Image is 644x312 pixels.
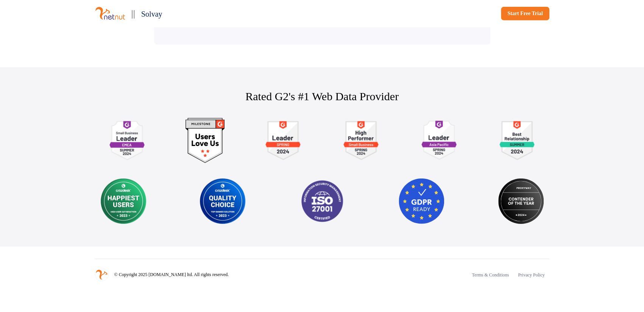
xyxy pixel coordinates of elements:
a: Privacy Policy [513,268,549,282]
p: Rated G2's #1 Web Data Provider [245,90,399,103]
span: Solvay [141,10,162,18]
a: Start Free Trial [501,7,549,20]
p: || [131,6,135,21]
p: © Copyright 2025 [DOMAIN_NAME] ltd. All rights reserved. [114,272,229,278]
a: Terms & Conditions [467,268,513,282]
